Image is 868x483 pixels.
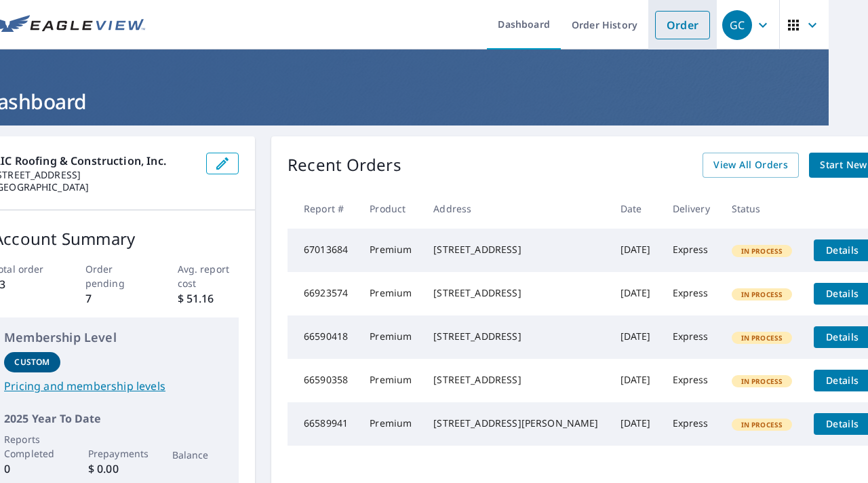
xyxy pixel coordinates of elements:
[422,189,609,229] th: Address
[433,417,598,430] div: [STREET_ADDRESS][PERSON_NAME]
[359,402,422,446] td: Premium
[610,315,662,359] td: [DATE]
[662,229,721,272] td: Express
[4,378,228,394] a: Pricing and membership levels
[433,330,598,343] div: [STREET_ADDRESS]
[662,189,721,229] th: Delivery
[721,189,804,229] th: Status
[662,359,721,402] td: Express
[288,189,359,229] th: Report #
[359,229,422,272] td: Premium
[288,229,359,272] td: 67013684
[433,373,598,387] div: [STREET_ADDRESS]
[14,356,50,368] p: Custom
[662,315,721,359] td: Express
[288,153,401,178] p: Recent Orders
[610,189,662,229] th: Date
[662,402,721,446] td: Express
[662,272,721,315] td: Express
[4,432,60,461] p: Reports Completed
[713,157,788,174] span: View All Orders
[288,359,359,402] td: 66590358
[822,287,863,300] span: Details
[655,11,710,39] a: Order
[610,402,662,446] td: [DATE]
[822,330,863,343] span: Details
[822,244,863,256] span: Details
[288,272,359,315] td: 66923574
[733,420,791,429] span: In Process
[610,359,662,402] td: [DATE]
[359,272,422,315] td: Premium
[88,461,144,477] p: $ 0.00
[733,376,791,386] span: In Process
[85,290,147,307] p: 7
[178,262,239,290] p: Avg. report cost
[733,333,791,343] span: In Process
[703,153,799,178] a: View All Orders
[288,402,359,446] td: 66589941
[733,290,791,299] span: In Process
[822,374,863,387] span: Details
[610,229,662,272] td: [DATE]
[4,461,60,477] p: 0
[610,272,662,315] td: [DATE]
[178,290,239,307] p: $ 51.16
[88,446,144,461] p: Prepayments
[822,417,863,430] span: Details
[722,10,752,40] div: GC
[433,286,598,300] div: [STREET_ADDRESS]
[85,262,147,290] p: Order pending
[172,448,229,462] p: Balance
[4,328,228,347] p: Membership Level
[4,410,228,427] p: 2025 Year To Date
[433,243,598,256] div: [STREET_ADDRESS]
[733,246,791,256] span: In Process
[359,359,422,402] td: Premium
[359,189,422,229] th: Product
[359,315,422,359] td: Premium
[288,315,359,359] td: 66590418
